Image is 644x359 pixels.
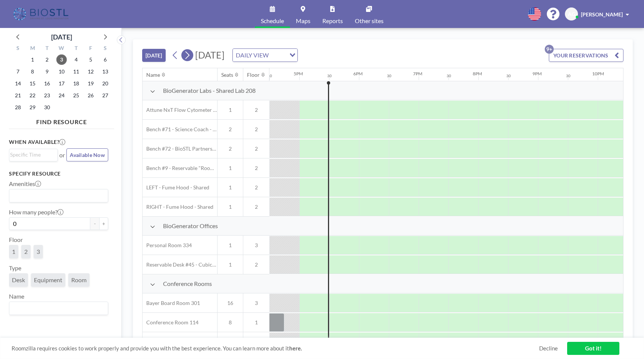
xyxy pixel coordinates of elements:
[59,151,65,159] span: or
[143,145,217,152] span: Bench #72 - BioSTL Partnerships & Apprenticeships Bench
[56,66,67,77] span: Wednesday, September 10, 2025
[71,54,81,65] span: Thursday, September 4, 2025
[473,71,482,76] div: 8PM
[10,303,104,313] input: Search for option
[71,276,87,284] span: Room
[243,145,269,152] span: 2
[100,90,110,101] span: Saturday, September 27, 2025
[90,217,99,230] button: -
[85,78,96,89] span: Friday, September 19, 2025
[25,44,40,54] div: M
[70,152,105,158] span: Available Now
[66,148,108,161] button: Available Now
[353,71,363,76] div: 6PM
[56,78,67,89] span: Wednesday, September 17, 2025
[10,151,53,159] input: Search for option
[12,345,539,352] span: Roomzilla requires cookies to work properly and provide you with the best experience. You can lea...
[413,71,422,76] div: 7PM
[34,276,62,284] span: Equipment
[545,45,554,54] p: 9+
[243,261,269,268] span: 2
[271,50,285,60] input: Search for option
[243,184,269,191] span: 2
[9,170,108,177] h3: Specify resource
[218,261,243,268] span: 1
[218,204,243,210] span: 1
[142,49,166,62] button: [DATE]
[54,44,69,54] div: W
[51,32,72,42] div: [DATE]
[99,217,108,230] button: +
[506,73,511,78] div: 30
[243,165,269,171] span: 2
[9,236,23,243] label: Floor
[71,66,81,77] span: Thursday, September 11, 2025
[42,54,52,65] span: Tuesday, September 2, 2025
[9,264,21,272] label: Type
[9,115,114,126] h4: FIND RESOURCE
[143,126,217,133] span: Bench #71 - Science Coach - BioSTL Bench
[83,44,98,54] div: F
[9,293,24,300] label: Name
[539,345,558,352] a: Decline
[322,18,343,24] span: Reports
[447,73,451,78] div: 30
[294,71,303,76] div: 5PM
[143,107,217,113] span: Attune NxT Flow Cytometer - Bench #25
[163,280,212,287] span: Conference Rooms
[27,102,38,113] span: Monday, September 29, 2025
[11,44,25,54] div: S
[163,87,256,94] span: BioGenerator Labs - Shared Lab 208
[143,184,209,191] span: LEFT - Fume Hood - Shared
[85,54,96,65] span: Friday, September 5, 2025
[12,248,15,255] span: 1
[98,44,112,54] div: S
[85,66,96,77] span: Friday, September 12, 2025
[69,44,83,54] div: T
[143,204,213,210] span: RIGHT - Fume Hood - Shared
[243,107,269,113] span: 2
[13,78,23,89] span: Sunday, September 14, 2025
[37,248,40,255] span: 3
[243,242,269,249] span: 3
[268,73,272,78] div: 30
[13,102,23,113] span: Sunday, September 28, 2025
[218,165,243,171] span: 1
[195,49,225,60] span: [DATE]
[566,73,570,78] div: 30
[9,180,41,188] label: Amenities
[143,242,192,249] span: Personal Room 334
[24,248,28,255] span: 2
[143,300,200,306] span: Bayer Board Room 301
[9,302,108,315] div: Search for option
[143,165,217,171] span: Bench #9 - Reservable "RoomZilla" Bench
[243,126,269,133] span: 2
[233,49,297,62] div: Search for option
[56,90,67,101] span: Wednesday, September 24, 2025
[27,90,38,101] span: Monday, September 22, 2025
[592,71,604,76] div: 10PM
[163,222,218,230] span: BioGenerator Offices
[218,300,243,306] span: 16
[387,73,391,78] div: 30
[218,145,243,152] span: 2
[234,50,270,60] span: DAILY VIEW
[243,300,269,306] span: 3
[100,78,110,89] span: Saturday, September 20, 2025
[42,78,52,89] span: Tuesday, September 16, 2025
[42,102,52,113] span: Tuesday, September 30, 2025
[71,90,81,101] span: Thursday, September 25, 2025
[568,11,575,18] span: AG
[581,11,623,18] span: [PERSON_NAME]
[327,73,332,78] div: 30
[13,66,23,77] span: Sunday, September 7, 2025
[143,261,217,268] span: Reservable Desk #45 - Cubicle Area (Office 206)
[261,18,284,24] span: Schedule
[13,90,23,101] span: Sunday, September 21, 2025
[146,72,160,78] div: Name
[27,54,38,65] span: Monday, September 1, 2025
[9,208,63,216] label: How many people?
[218,126,243,133] span: 2
[218,184,243,191] span: 1
[296,18,310,24] span: Maps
